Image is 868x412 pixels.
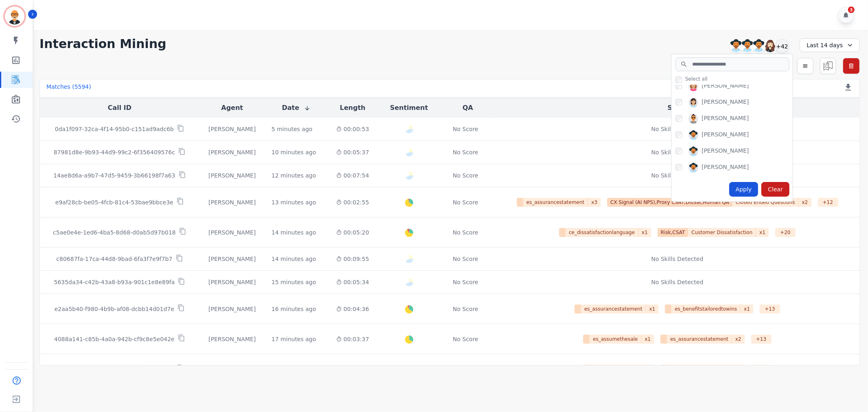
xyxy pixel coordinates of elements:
div: No Score [453,335,479,343]
span: Customer Dissatisfaction [688,228,756,237]
div: No Skills Detected [651,171,703,180]
span: es_assurancestatement [667,335,732,344]
div: [PERSON_NAME] [702,81,749,91]
span: es_assurancestatement [523,198,588,207]
span: es_assurancestatement [581,305,646,313]
div: + 12 [818,198,838,207]
div: No Score [453,171,479,180]
span: x 1 [756,228,769,237]
button: Agent [221,103,243,113]
div: 00:03:37 [334,335,371,343]
div: No Score [453,255,479,263]
div: 00:02:55 [334,198,371,206]
span: es_assumethesale [590,335,641,344]
div: 15 minutes ago [271,278,316,286]
span: Closed Ended Questions [732,198,799,207]
p: e2aa5b40-f980-4b9b-af08-dcbb14d01d7e [55,305,174,313]
button: Length [340,103,365,113]
div: 16 minutes ago [271,305,316,313]
span: x 2 [799,198,811,207]
div: Last 14 days [800,38,860,52]
div: [PERSON_NAME] [206,255,258,263]
div: [PERSON_NAME] [702,130,749,140]
div: [PERSON_NAME] [206,365,258,373]
div: 00:05:37 [334,148,371,156]
div: 10 minutes ago [271,148,316,156]
div: No Score [453,198,479,206]
span: es_benefitstailoredtowins [671,305,741,313]
div: [PERSON_NAME] [702,163,749,173]
span: CX Signal (AI NPS),Proxy CSAT,DisSat,Human QA [607,198,732,207]
div: 00:07:54 [334,171,371,180]
span: es_assurancestatement [667,365,732,374]
p: 5635da34-c42b-43a8-b93a-901c1e8e89fa [54,278,175,286]
div: 00:04:36 [334,305,371,313]
div: No Skills Detected [651,148,703,156]
p: cd1dc8d1-01f4-4f03-828e-ea098a83df50 [55,365,173,373]
div: 14 minutes ago [271,255,316,263]
div: +42 [775,39,789,53]
div: + 13 [751,335,772,344]
p: 14ae8d6a-a9b7-47d5-9459-3b66198f7a63 [53,171,175,180]
div: Clear [761,182,789,197]
div: No Score [453,148,479,156]
p: 0da1f097-32ca-4f14-95b0-c151ad9adc6b [55,125,174,133]
p: c5ae0e4e-1ed6-4ba5-8d68-d0ab5d97b018 [53,228,176,237]
div: No Skills Detected [651,255,703,263]
button: QA [463,103,473,113]
div: + 20 [775,228,796,237]
span: x 2 [732,335,745,344]
div: No Skills Detected [651,278,703,286]
span: ce_dissatisfactionlanguage [566,228,638,237]
div: No Skills Detected [651,125,703,133]
div: [PERSON_NAME] [206,171,258,180]
span: x 1 [638,228,651,237]
div: 13 minutes ago [271,198,316,206]
span: Select all [685,76,708,82]
div: 14 minutes ago [271,228,316,237]
div: 18 minutes ago [271,365,316,373]
div: [PERSON_NAME] [206,148,258,156]
div: No Score [453,365,479,373]
div: [PERSON_NAME] [206,125,258,133]
div: + 18 [751,365,772,374]
button: Date [282,103,311,113]
div: 17 minutes ago [271,335,316,343]
div: + 13 [760,305,780,313]
div: [PERSON_NAME] [702,114,749,124]
div: 00:05:34 [334,278,371,286]
div: No Score [453,305,479,313]
p: e9af28cb-be05-4fcb-81c4-53bae9bbce3e [55,198,173,206]
img: Bordered avatar [5,7,24,26]
div: Apply [729,182,759,197]
div: 00:05:49 [334,365,371,373]
div: [PERSON_NAME] [206,198,258,206]
span: es_assumethesale [590,365,641,374]
button: Call ID [108,103,131,113]
div: [PERSON_NAME] [206,335,258,343]
div: 12 minutes ago [271,171,316,180]
div: 00:09:55 [334,255,371,263]
p: c80687fa-17ca-44d8-9bad-6fa3f7e9f7b7 [56,255,172,263]
span: x 1 [732,365,745,374]
div: 00:00:53 [334,125,371,133]
span: x 1 [641,365,654,374]
p: 87981d8e-9b93-44d9-99c2-6f356409576c [54,148,175,156]
span: x 1 [641,335,654,344]
div: 00:05:20 [334,228,371,237]
div: No Score [453,228,479,237]
button: Skills [667,103,687,113]
h1: Interaction Mining [39,37,166,51]
div: [PERSON_NAME] [206,228,258,237]
p: 4088a141-c85b-4a0a-942b-cf9c8e5e042e [54,335,175,343]
span: Risk,CSAT [658,228,689,237]
div: [PERSON_NAME] [702,98,749,107]
div: 5 minutes ago [271,125,313,133]
span: x 1 [741,305,753,313]
button: Sentiment [390,103,428,113]
span: x 3 [588,198,601,207]
div: No Score [453,278,479,286]
span: x 1 [646,305,659,313]
div: 3 [848,7,855,13]
div: [PERSON_NAME] [206,278,258,286]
